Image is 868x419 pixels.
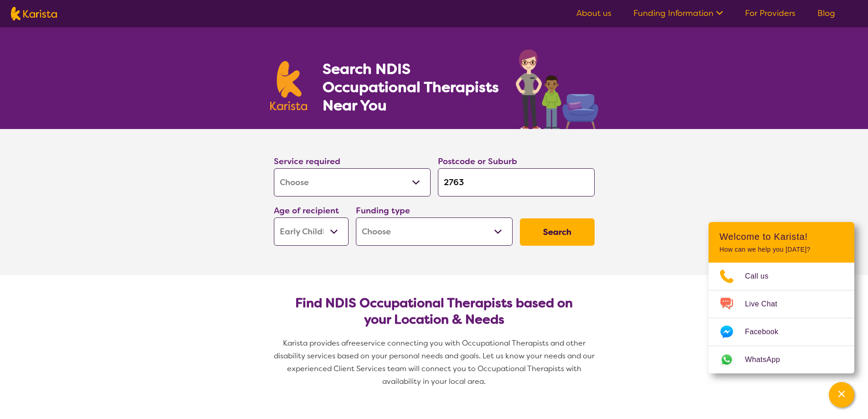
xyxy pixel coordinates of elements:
[274,338,596,386] span: service connecting you with Occupational Therapists and other disability services based on your p...
[438,156,517,167] label: Postcode or Suburb
[516,49,598,129] img: occupational-therapy
[274,205,339,216] label: Age of recipient
[520,218,595,246] button: Search
[633,8,723,19] a: Funding Information
[576,8,611,19] a: About us
[745,353,791,367] span: WhatsApp
[438,168,595,197] input: Type
[745,8,796,19] a: For Providers
[323,60,500,114] h1: Search NDIS Occupational Therapists Near You
[11,7,57,21] img: Karista logo
[283,338,346,348] span: Karista provides a
[709,222,854,373] div: Channel Menu
[745,297,788,311] span: Live Chat
[745,325,789,339] span: Facebook
[817,8,835,19] a: Blog
[346,338,360,348] span: free
[719,231,843,242] h2: Welcome to Karista!
[356,205,410,216] label: Funding type
[745,269,780,283] span: Call us
[719,246,843,253] p: How can we help you [DATE]?
[274,156,340,167] label: Service required
[270,61,308,110] img: Karista logo
[709,346,854,373] a: Web link opens in a new tab.
[281,295,587,328] h2: Find NDIS Occupational Therapists based on your Location & Needs
[829,382,854,408] button: Channel Menu
[709,263,854,373] ul: Choose channel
